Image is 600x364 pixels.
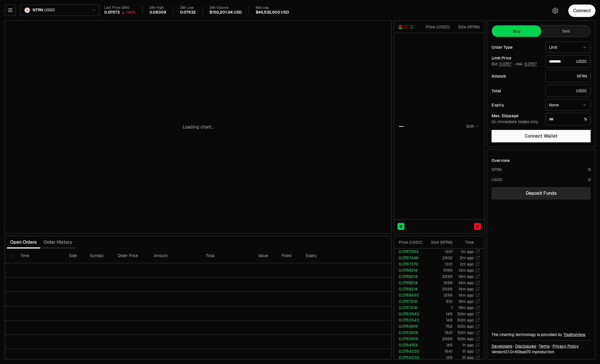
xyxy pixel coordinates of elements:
div: $150,201.04 USD [210,10,242,15]
td: 762 [425,323,453,329]
div: USDC [545,55,591,68]
time: 50m ago [457,311,474,316]
td: 2602 [425,255,453,261]
button: Connect [568,5,595,17]
span: 90bab708ddaa548ccbb6af465defaa2c963a3146 [515,349,531,354]
a: Disclosures [515,343,536,349]
div: Version 0.1.0 + in production [492,349,591,355]
div: Limit Price [492,56,541,60]
div: Size ( NTRN ) [429,239,452,245]
td: 1541 [425,329,453,336]
button: Connect Wallet [492,130,591,142]
div: Size ( NTRN ) [454,24,480,30]
td: 1 [425,305,453,311]
time: 19m ago [458,305,474,310]
div: USDC [492,177,503,183]
td: 1641 [425,348,453,354]
th: Time [16,249,64,263]
td: 149 [425,317,453,323]
span: B [400,224,402,229]
td: 2069 [425,336,453,342]
time: 13m ago [458,268,474,273]
td: 1299 [425,292,453,298]
time: 14m ago [458,293,474,298]
div: 24h Volume [210,6,242,10]
th: Amount [149,249,201,263]
td: 0.0763619 [394,336,425,342]
div: Total [492,89,541,93]
td: 0.0764154 [394,342,425,348]
td: 1301 [425,261,453,267]
time: 14m ago [458,274,474,279]
button: Sell [541,25,590,37]
div: Max. Slippage [492,114,541,118]
button: Buy [492,25,541,37]
div: Overview [492,158,510,163]
div: Order Type [492,45,541,49]
td: 2599 [425,286,453,292]
td: 651 [425,298,453,305]
div: Price ( USDC ) [399,239,424,245]
time: 2m ago [460,262,474,267]
div: 0.07632 [180,10,196,15]
div: On immediate trades only [492,119,541,125]
td: 149 [425,311,453,317]
div: 0.08309 [150,10,166,15]
button: None [545,99,591,111]
span: S [476,224,479,229]
div: $46,532,600 USD [256,10,289,15]
td: 2599 [425,273,453,280]
td: 0.0768214 [394,286,425,292]
div: USDC [545,85,591,97]
time: 1m ago [461,249,474,254]
div: % [545,113,591,125]
time: 50m ago [457,330,474,335]
button: Select all [9,254,14,258]
button: Show Buy and Sell Orders [398,25,403,29]
button: 0.0767 [499,62,512,66]
div: Expiry [492,103,541,107]
th: Expiry [301,249,348,263]
a: TradingView [563,332,585,337]
p: Loading chart... [183,124,214,130]
time: 1h ago [462,355,474,360]
img: NTRN Logo [25,8,30,13]
div: NTRN [492,167,502,172]
div: Last Price (24h) [104,6,136,10]
th: Order Price [113,249,149,263]
time: 16m ago [458,299,474,304]
td: 0.0768214 [394,280,425,286]
span: Bid - [492,62,515,67]
time: 50m ago [457,318,474,323]
td: 1299 [425,280,453,286]
a: Terms [539,343,550,349]
td: 0.0767370 [394,261,425,267]
td: 0.0768214 [394,267,425,273]
td: 0.0763619 [394,323,425,329]
td: 0.0764230 [394,348,425,354]
td: 0.0764230 [394,354,425,361]
div: — [399,122,404,130]
div: 0 [588,167,591,172]
div: 24h Low [180,6,196,10]
td: 5199 [425,267,453,273]
span: USDC [44,8,55,13]
td: 0.0763543 [394,311,425,317]
td: 0.0768214 [394,273,425,280]
button: Show Buy Orders Only [409,25,414,29]
th: Side [65,249,85,263]
span: NTRN [33,8,43,13]
th: Symbol [85,249,113,263]
a: Developers [492,343,512,349]
td: 0.0763619 [394,329,425,336]
span: Ask [516,62,537,67]
th: Filled [277,249,301,263]
td: 0.0763543 [394,317,425,323]
button: Open Orders [7,237,40,248]
div: 0.07673 [104,10,120,15]
div: 0 [588,177,591,183]
button: 0.0767 [524,62,537,66]
div: 7.65% [126,10,136,15]
div: Time [457,239,474,245]
th: Total [201,249,253,263]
